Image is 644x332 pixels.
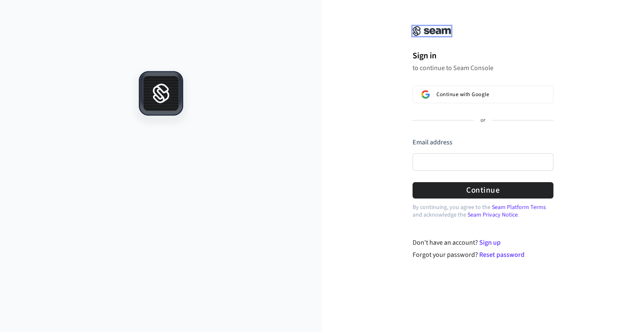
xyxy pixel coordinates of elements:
div: Don't have an account? [413,238,554,248]
p: or [480,117,486,124]
a: Reset password [479,250,525,259]
div: Forgot your password? [413,250,554,260]
p: to continue to Seam Console [413,64,553,72]
button: Continue [413,182,553,199]
p: By continuing, you agree to the and acknowledge the . [413,204,553,219]
label: Email address [413,138,452,147]
img: Sign in with Google [421,90,430,99]
h1: Sign in [413,50,553,62]
button: Sign in with GoogleContinue with Google [413,86,553,103]
a: Sign up [479,238,501,247]
span: Continue with Google [436,91,489,98]
a: Seam Platform Terms [492,203,546,212]
img: Seam Console [413,26,451,36]
a: Seam Privacy Notice [467,211,518,219]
